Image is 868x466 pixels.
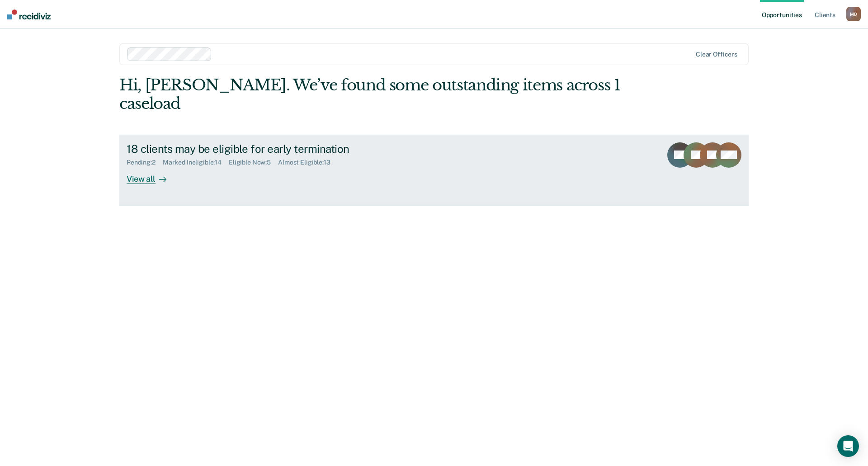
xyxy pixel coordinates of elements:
[837,435,859,457] div: Open Intercom Messenger
[846,7,861,21] button: MD
[127,159,163,166] div: Pending : 2
[119,135,749,206] a: 18 clients may be eligible for early terminationPending:2Marked Ineligible:14Eligible Now:5Almost...
[119,76,623,113] div: Hi, [PERSON_NAME]. We’ve found some outstanding items across 1 caseload
[696,51,737,58] div: Clear officers
[229,159,278,166] div: Eligible Now : 5
[846,7,861,21] div: M D
[127,166,177,184] div: View all
[127,142,444,155] div: 18 clients may be eligible for early termination
[7,9,51,19] img: Recidiviz
[163,159,229,166] div: Marked Ineligible : 14
[278,159,338,166] div: Almost Eligible : 13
